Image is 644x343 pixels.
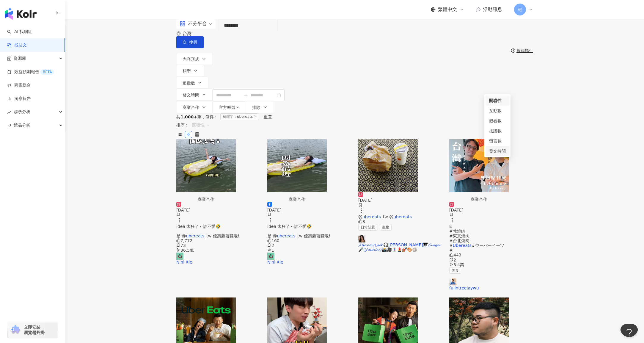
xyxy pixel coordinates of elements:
span: appstore [180,21,186,27]
div: 留言數 [489,138,506,144]
span: E #梵燒肉 #東京燒肉 #台北燒肉 # [449,224,469,248]
iframe: Toggle Customer Support [620,324,638,342]
img: KOL Avatar [358,235,365,242]
div: 台灣 [183,31,197,36]
span: 類型 [183,69,191,73]
span: 美食 [449,267,461,274]
button: 商業合作 [176,101,213,113]
button: 排除 [246,101,274,113]
span: 日常話題 [358,224,377,231]
a: 找貼文 [7,42,27,48]
span: 資源庫 [14,52,26,65]
img: chrome extension [10,325,21,335]
div: [DATE] [267,208,351,212]
div: 按讚數 [486,126,509,136]
span: #ウーバーイーツ # [449,243,504,253]
div: 關聯性 [486,95,509,106]
div: 關聯性 [489,97,506,104]
span: 內容形式 [183,57,199,62]
div: 按讚數 [489,128,506,134]
div: 留言數 [486,136,509,146]
img: post-image [358,139,418,192]
img: post-image [176,139,236,192]
span: _tw 優惠躺著賺啦! [204,234,239,238]
span: swap-right [244,93,248,98]
span: 競品分析 [14,119,30,132]
div: 7,772 [176,238,260,243]
button: 官方帳號 [213,101,246,113]
span: 關鍵字：ubereats [220,113,259,120]
button: 發文時間 [176,89,213,101]
span: 活動訊息 [483,7,502,12]
img: KOL Avatar [267,253,274,260]
div: 443 [449,253,533,257]
div: [DATE] [176,208,260,212]
span: rise [7,110,11,114]
mark: ubereats [277,234,295,238]
div: 2 [449,258,533,262]
button: 類型 [176,65,204,77]
span: 搜尋 [189,40,197,45]
span: idea 太狂了～誰不愛🤣 是 @ [267,224,312,238]
div: 3 [358,219,442,224]
span: 發文時間 [183,93,199,97]
span: idea 太狂了～誰不愛🤣 是 @ [176,224,221,238]
div: 重置 [264,115,272,119]
a: KOL AvatarNini Xie [176,253,260,264]
div: [DATE] [358,198,442,203]
div: 排序： [176,120,533,130]
button: 商業合作 [176,139,236,202]
mark: Ubereats [453,243,472,248]
div: 發文時間 [486,146,509,156]
a: chrome extension立即安裝 瀏覽器外掛 [8,322,58,338]
img: post-image [267,139,327,192]
div: 商業合作 [267,197,327,202]
div: 3.4萬 [449,262,533,267]
button: 追蹤數 [176,77,208,89]
span: 追蹤數 [183,81,195,85]
a: KOL AvatarNini Xie [267,253,351,264]
mark: ubereats [186,234,204,238]
a: KOL Avatar𝓐𝓵𝓲𝓪𝓷𝓪.𝓗𝓼𝓲𝓮𝓱🎧[PERSON_NAME]🎹𝓢𝓲𝓷𝓰𝓮𝓻🎤(𝓨𝓸𝓾𝓽𝓾𝓫𝓮)📸🎥💈💄💅🏽🎨🏐 [358,235,442,252]
mark: ubereats [393,214,412,219]
div: 36.5萬 [176,248,260,253]
span: question-circle [511,48,515,53]
a: searchAI 找網紅 [7,29,32,35]
button: 商業合作 [267,139,327,202]
div: 2 [267,243,351,248]
span: 關聯性 [192,120,210,130]
div: 不分平台 [180,19,207,29]
button: 搜尋 [176,36,204,48]
a: KOL Avatarfujintreejaywu [449,278,533,290]
img: KOL Avatar [449,278,456,286]
div: 觀看數 [489,118,506,124]
div: 互動數 [486,106,509,116]
button: 內容形式 [176,53,213,65]
div: 發文時間 [489,148,506,154]
div: 觀看數 [486,116,509,126]
span: 條件 ： [201,115,218,119]
button: 商業合作 [449,139,509,202]
div: 1 [267,248,351,253]
span: 繁體中文 [438,6,457,13]
div: 商業合作 [449,197,509,202]
span: 排除 [252,105,260,110]
span: _tw 優惠躺著賺啦! [295,234,330,238]
img: post-image [449,139,509,192]
div: 互動數 [489,107,506,114]
span: 寵物 [380,224,392,231]
a: 效益預測報告BETA [7,69,54,75]
span: 商業合作 [183,105,199,110]
span: @ [358,214,362,219]
div: 73 [176,243,260,248]
span: 趨勢分析 [14,105,30,119]
span: _tw @ [381,214,393,219]
span: 1,000+ [180,115,197,119]
div: 搜尋指引 [516,48,533,53]
div: 商業合作 [176,197,236,202]
a: 商案媒合 [7,82,31,88]
span: environment [176,32,181,36]
mark: ubereats [362,214,381,219]
span: to [244,93,248,98]
a: 洞察報告 [7,96,31,102]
